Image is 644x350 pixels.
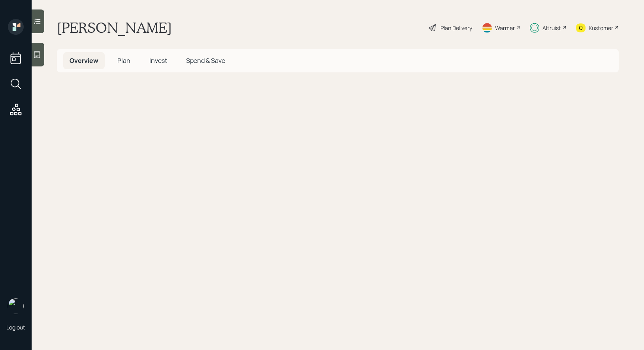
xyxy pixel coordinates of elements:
span: Spend & Save [186,56,225,65]
div: Kustomer [589,24,613,32]
div: Plan Delivery [441,24,472,32]
span: Plan [117,56,130,65]
img: treva-nostdahl-headshot.png [8,298,24,314]
h1: [PERSON_NAME] [57,19,172,36]
div: Log out [6,324,25,331]
span: Overview [70,56,98,65]
div: Warmer [495,24,515,32]
span: Invest [149,56,167,65]
div: Altruist [542,24,561,32]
